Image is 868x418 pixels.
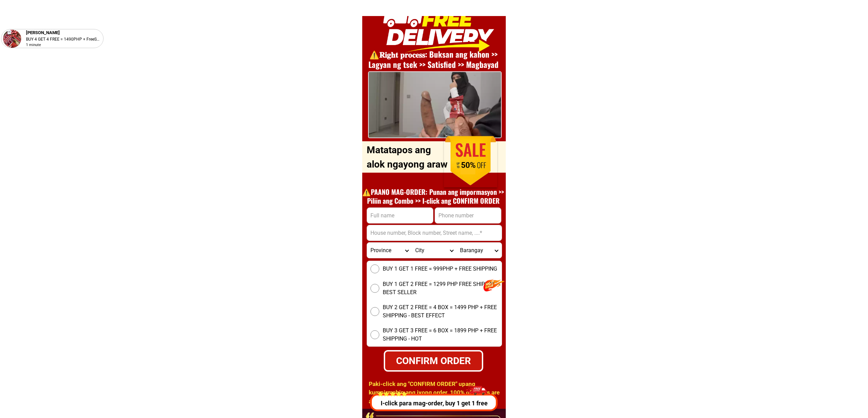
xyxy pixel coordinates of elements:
h1: ORDER DITO [386,138,494,167]
p: Matatapos ang alok ngayong araw [367,143,451,172]
input: BUY 3 GET 3 FREE = 6 BOX = 1899 PHP + FREE SHIPPING - HOT [370,330,379,339]
h1: 50% [451,161,486,170]
div: CONFIRM ORDER [385,354,482,368]
h1: ⚠️️𝐑𝐢𝐠𝐡𝐭 𝐩𝐫𝐨𝐜𝐞𝐬𝐬: Buksan ang kahon >> Lagyan ng tsek >> Satisfied >> Magbayad [359,49,508,70]
input: BUY 1 GET 2 FREE = 1299 PHP FREE SHIPPING - BEST SELLER [370,284,379,293]
select: Select province [367,243,412,258]
input: Input address [367,225,502,241]
h1: ⚠️️PAANO MAG-ORDER: Punan ang impormasyon >> Piliin ang Combo >> I-click ang CONFIRM ORDER [359,187,508,205]
span: BUY 1 GET 2 FREE = 1299 PHP FREE SHIPPING - BEST SELLER [383,280,502,297]
select: Select district [412,243,457,258]
select: Select commune [457,243,501,258]
input: BUY 2 GET 2 FREE = 4 BOX = 1499 PHP + FREE SHIPPING - BEST EFFECT [370,307,379,316]
p: I-click para mag-order, buy 1 get 1 free [368,399,500,408]
input: BUY 1 GET 1 FREE = 999PHP + FREE SHIPPING [370,264,379,273]
span: BUY 2 GET 2 FREE = 4 BOX = 1499 PHP + FREE SHIPPING - BEST EFFECT [383,303,502,320]
input: Input phone_number [435,208,501,223]
h1: Paki-click ang "CONFIRM ORDER" upang kumpirmahin ang iyong order. 100% of orders are anonymous an... [369,380,504,415]
span: BUY 1 GET 1 FREE = 999PHP + FREE SHIPPING [383,265,497,273]
input: Input full_name [367,208,433,223]
span: BUY 3 GET 3 FREE = 6 BOX = 1899 PHP + FREE SHIPPING - HOT [383,327,502,343]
